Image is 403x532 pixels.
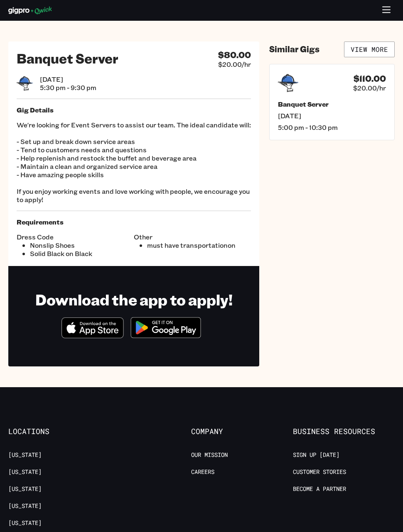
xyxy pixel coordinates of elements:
[17,233,134,241] span: Dress Code
[40,75,96,83] span: [DATE]
[61,331,124,340] a: Download on the App Store
[218,60,251,68] span: $20.00/hr
[293,485,346,493] a: Become a Partner
[191,427,293,436] span: Company
[125,312,206,343] img: Get it on Google Play
[8,427,110,436] span: Locations
[278,112,386,120] span: [DATE]
[8,468,42,476] a: [US_STATE]
[17,218,251,226] h5: Requirements
[269,44,319,54] h4: Similar Gigs
[191,451,228,459] a: Our Mission
[30,241,134,249] li: Nonslip Shoes
[30,249,134,258] li: Solid Black on Black
[17,50,118,66] h2: Banquet Server
[8,485,42,493] a: [US_STATE]
[134,233,251,241] span: Other
[191,468,214,476] a: Careers
[147,241,251,249] li: must have transportationon
[17,121,251,204] p: We're looking for Event Servers to assist our team. The ideal candidate will: - Set up and break ...
[293,427,395,436] span: Business Resources
[278,123,386,132] span: 5:00 pm - 10:30 pm
[40,83,96,92] span: 5:30 pm - 9:30 pm
[353,84,386,92] span: $20.00/hr
[17,106,251,114] h5: Gig Details
[8,451,42,459] a: [US_STATE]
[354,73,386,84] h4: $110.00
[293,468,346,476] a: Customer stories
[218,50,251,60] h4: $80.00
[293,451,339,459] a: Sign up [DATE]
[269,64,395,140] a: $110.00$20.00/hrBanquet Server[DATE]5:00 pm - 10:30 pm
[278,100,386,108] h5: Banquet Server
[8,502,42,510] a: [US_STATE]
[8,519,42,527] a: [US_STATE]
[344,41,395,57] a: View More
[35,290,233,309] h1: Download the app to apply!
